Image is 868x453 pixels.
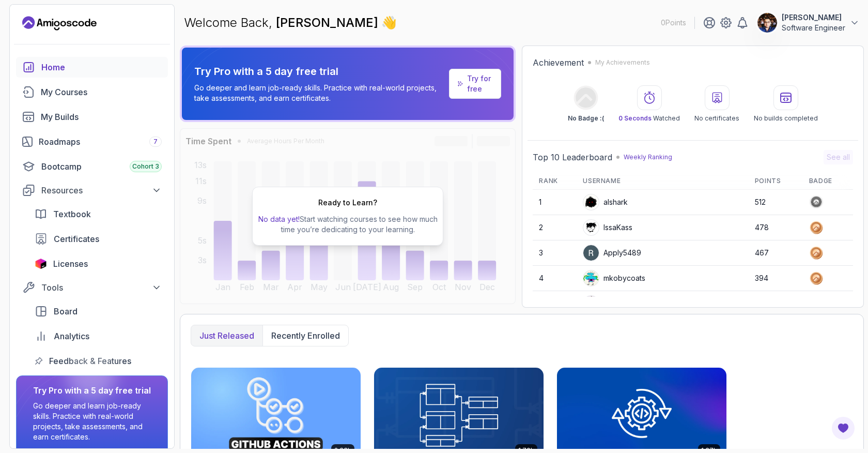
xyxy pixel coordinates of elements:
[49,355,131,367] span: Feedback & Features
[583,245,599,261] img: user profile image
[583,270,599,286] img: default monster avatar
[276,15,381,30] span: [PERSON_NAME]
[199,329,254,342] p: Just released
[749,190,803,215] td: 512
[53,208,91,220] span: Textbook
[54,305,78,318] span: Board
[533,215,577,240] td: 2
[533,190,577,215] td: 1
[28,204,168,224] a: textbook
[132,162,159,171] span: Cohort 3
[33,401,151,442] p: Go deeper and learn job-ready skills. Practice with real-world projects, take assessments, and ea...
[35,259,47,269] img: jetbrains icon
[803,173,853,190] th: Badge
[184,14,397,31] p: Welcome Back,
[16,82,168,102] a: courses
[194,83,445,103] p: Go deeper and learn job-ready skills. Practice with real-world projects, take assessments, and ea...
[54,233,99,245] span: Certificates
[257,214,439,235] p: Start watching courses to see how much time you’re dedicating to your learning.
[467,73,493,94] a: Try for free
[533,56,584,69] h2: Achievement
[28,229,168,249] a: certificates
[41,184,162,197] div: Resources
[618,114,680,123] p: Watched
[194,64,445,79] p: Try Pro with a 5 day free trial
[749,173,803,190] th: Points
[694,114,739,123] p: No certificates
[568,114,604,123] p: No Badge :(
[661,18,686,28] p: 0 Points
[191,325,262,346] button: Just released
[271,329,340,342] p: Recently enrolled
[583,296,599,311] img: default monster avatar
[749,266,803,291] td: 394
[533,173,577,190] th: Rank
[28,253,168,274] a: licenses
[449,69,502,99] a: Try for free
[53,258,88,270] span: Licenses
[782,12,845,23] p: [PERSON_NAME]
[41,61,162,73] div: Home
[583,295,692,312] div: [PERSON_NAME].delaguia
[583,220,599,235] img: user profile image
[41,281,162,294] div: Tools
[28,351,168,371] a: feedback
[754,114,818,123] p: No builds completed
[583,219,632,236] div: IssaKass
[262,325,348,346] button: Recently enrolled
[54,330,89,342] span: Analytics
[16,131,168,152] a: roadmaps
[757,12,860,33] button: user profile image[PERSON_NAME]Software Engineer
[824,150,853,164] button: See all
[533,240,577,266] td: 3
[16,107,168,127] a: builds
[533,151,612,163] h2: Top 10 Leaderboard
[782,23,845,33] p: Software Engineer
[624,153,672,161] p: Weekly Ranking
[16,278,168,297] button: Tools
[533,291,577,316] td: 5
[595,58,650,67] p: My Achievements
[41,86,162,98] div: My Courses
[16,57,168,78] a: home
[16,156,168,177] a: bootcamp
[577,173,748,190] th: Username
[28,326,168,346] a: analytics
[749,240,803,266] td: 467
[41,111,162,123] div: My Builds
[583,194,628,210] div: alshark
[583,194,599,210] img: user profile image
[583,270,645,286] div: mkobycoats
[749,291,803,316] td: 356
[757,13,777,33] img: user profile image
[16,181,168,200] button: Resources
[39,135,162,148] div: Roadmaps
[583,245,641,261] div: Apply5489
[318,198,377,208] h2: Ready to Learn?
[533,266,577,291] td: 4
[41,160,162,173] div: Bootcamp
[618,114,652,122] span: 0 Seconds
[22,15,97,32] a: Landing page
[381,14,397,31] span: 👋
[153,138,158,146] span: 7
[258,215,300,223] span: No data yet!
[749,215,803,240] td: 478
[28,301,168,322] a: board
[831,416,856,441] button: Open Feedback Button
